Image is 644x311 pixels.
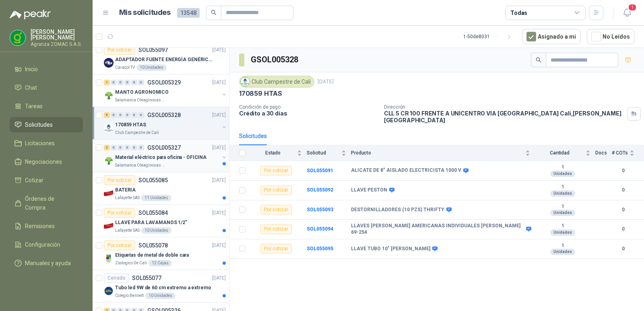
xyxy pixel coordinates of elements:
[124,112,130,118] div: 0
[212,177,226,184] p: [DATE]
[131,112,137,118] div: 0
[111,112,117,118] div: 0
[93,270,229,303] a: CerradoSOL055077[DATE] Company LogoTubo led 9W de 60 cm extremo a extremoColegio Bennett10 Unidades
[141,195,171,201] div: 11 Unidades
[612,145,644,161] th: # COTs
[115,56,215,64] p: ADAPTADOR FUENTE ENERGÍA GENÉRICO 24V 1A
[212,111,226,119] p: [DATE]
[93,205,229,237] a: Por cotizarSOL055084[DATE] Company LogoLLAVE PARA LAVAMANOS 1/2"Lafayette SAS10 Unidades
[351,150,524,156] span: Producto
[260,244,292,253] div: Por cotizar
[115,130,159,136] p: Club Campestre de Cali
[239,89,282,98] p: 170859 HTAS
[111,80,117,85] div: 0
[104,273,129,283] div: Cerrado
[550,210,575,216] div: Unidades
[535,223,590,229] b: 1
[239,132,267,140] div: Solicitudes
[550,249,575,255] div: Unidades
[104,45,135,55] div: Por cotizar
[93,42,229,74] a: Por cotizarSOL055097[DATE] Company LogoADAPTADOR FUENTE ENERGÍA GENÉRICO 24V 1ACaracol TV10 Unidades
[212,242,226,249] p: [DATE]
[104,286,114,296] img: Company Logo
[10,117,83,132] a: Solicitudes
[115,284,211,292] p: Tubo led 9W de 60 cm extremo a extremo
[260,224,292,234] div: Por cotizar
[212,274,226,282] p: [DATE]
[384,104,624,110] p: Dirección
[628,4,637,11] span: 1
[25,102,43,111] span: Tareas
[25,83,37,92] span: Chat
[25,120,53,129] span: Solicitudes
[118,112,124,118] div: 0
[587,29,634,44] button: No Leídos
[138,210,168,216] p: SOL055084
[104,221,114,231] img: Company Logo
[351,167,461,174] b: ALICATE DE 8" AISLADO ELECTRICISTA 1000 V
[535,164,590,171] b: 1
[351,207,444,213] b: DESTORNILLADORES (10 PZS) THRIFTY
[212,209,226,217] p: [DATE]
[241,77,250,86] img: Company Logo
[138,177,168,183] p: SOL055085
[260,205,292,214] div: Por cotizar
[212,46,226,54] p: [DATE]
[612,167,634,175] b: 0
[318,78,334,86] p: [DATE]
[124,145,130,150] div: 0
[550,229,575,236] div: Unidades
[612,245,634,253] b: 0
[25,259,71,268] span: Manuales y ayuda
[239,76,314,88] div: Club Campestre de Cali
[307,207,333,212] a: SOL055093
[351,223,524,235] b: LLAVES [PERSON_NAME] AMERICANAS INDIVIDUALES [PERSON_NAME] 69-254
[535,243,590,249] b: 1
[104,253,114,263] img: Company Logo
[535,204,590,210] b: 1
[104,78,227,103] a: 1 0 0 0 0 0 GSOL005329[DATE] Company LogoMANTO AGRONOMICOSalamanca Oleaginosas SAS
[138,243,168,248] p: SOL055078
[10,136,83,151] a: Licitaciones
[536,57,541,63] span: search
[124,80,130,85] div: 0
[141,227,171,234] div: 10 Unidades
[104,175,135,185] div: Por cotizar
[177,8,200,18] span: 13548
[535,145,595,161] th: Cantidad
[463,30,516,43] div: 1 - 50 de 8031
[115,97,166,103] p: Salamanca Oleaginosas SAS
[251,54,299,66] h3: GSOL005328
[351,187,387,194] b: LLAVE PESTON
[351,246,430,252] b: LLAVE TUBO 10" [PERSON_NAME]
[115,121,146,129] p: 170859 HTAS
[25,157,62,166] span: Negociaciones
[212,144,226,152] p: [DATE]
[307,226,333,232] a: SOL055094
[115,260,147,266] p: Zoologico De Cali
[115,64,135,71] p: Caracol TV
[260,185,292,195] div: Por cotizar
[250,145,307,161] th: Estado
[93,237,229,270] a: Por cotizarSOL055078[DATE] Company LogoEtiquetas de metal de doble caraZoologico De Cali12 Cajas
[25,194,75,212] span: Órdenes de Compra
[612,206,634,214] b: 0
[10,255,83,271] a: Manuales y ayuda
[620,6,634,20] button: 1
[612,186,634,194] b: 0
[535,150,584,156] span: Cantidad
[104,91,114,100] img: Company Logo
[10,80,83,95] a: Chat
[147,145,181,150] p: GSOL005327
[595,145,612,161] th: Docs
[31,29,83,40] p: [PERSON_NAME] [PERSON_NAME]
[104,58,114,68] img: Company Logo
[307,246,333,251] a: SOL055095
[550,190,575,197] div: Unidades
[149,260,172,266] div: 12 Cajas
[119,7,171,19] h1: Mis solicitudes
[10,191,83,215] a: Órdenes de Compra
[25,176,43,185] span: Cotizar
[115,251,189,259] p: Etiquetas de metal de doble cara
